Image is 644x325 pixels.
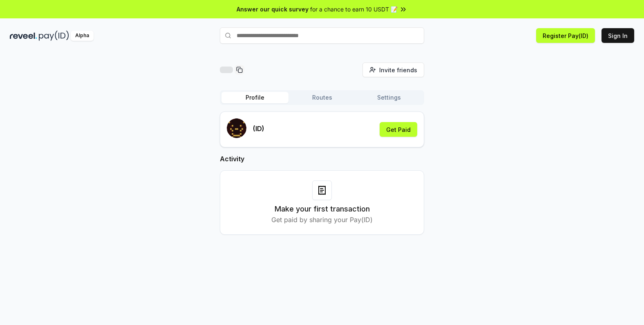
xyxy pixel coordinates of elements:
[221,92,288,103] button: Profile
[71,31,94,41] div: Alpha
[380,122,417,137] button: Get Paid
[253,124,264,134] p: (ID)
[362,62,424,77] button: Invite friends
[536,28,595,43] button: Register Pay(ID)
[39,31,69,41] img: pay_id
[288,92,356,103] button: Routes
[310,5,398,13] span: for a chance to earn 10 USDT 📝
[602,28,634,43] button: Sign In
[379,66,417,74] span: Invite friends
[220,154,424,164] h2: Activity
[237,5,309,13] span: Answer our quick survey
[356,92,423,103] button: Settings
[10,31,37,41] img: reveel_dark
[275,203,370,215] h3: Make your first transaction
[271,215,373,225] p: Get paid by sharing your Pay(ID)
